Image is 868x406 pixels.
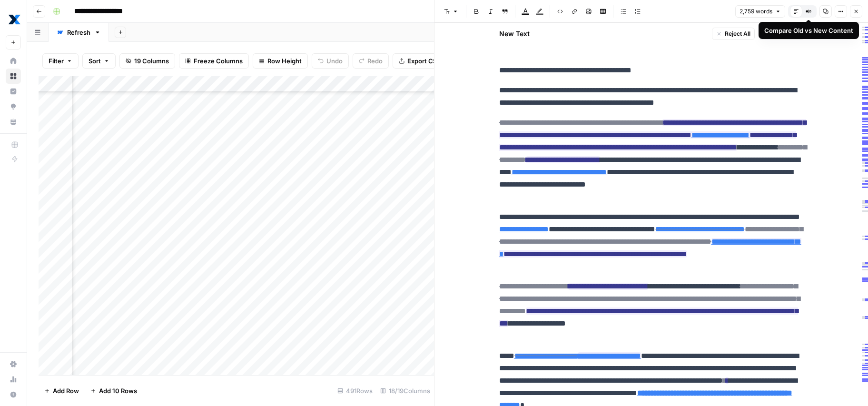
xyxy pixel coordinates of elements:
[49,56,64,66] span: Filter
[39,383,85,398] button: Add Row
[194,56,243,66] span: Freeze Columns
[89,56,101,66] span: Sort
[367,56,383,66] span: Redo
[393,53,447,69] button: Export CSV
[134,56,169,66] span: 19 Columns
[712,28,755,40] button: Reject All
[6,69,21,84] a: Browse
[499,29,530,39] h2: New Text
[353,53,389,69] button: Redo
[740,7,772,16] span: 2,759 words
[267,56,302,66] span: Row Height
[6,8,21,31] button: Workspace: MaintainX
[99,386,137,396] span: Add 10 Rows
[735,5,785,18] button: 2,759 words
[119,53,175,69] button: 19 Columns
[82,53,116,69] button: Sort
[407,56,441,66] span: Export CSV
[6,53,21,69] a: Home
[6,84,21,99] a: Insights
[42,53,79,69] button: Filter
[6,372,21,387] a: Usage
[725,30,750,38] span: Reject All
[376,383,434,398] div: 18/19 Columns
[6,11,23,28] img: MaintainX Logo
[179,53,249,69] button: Freeze Columns
[326,56,343,66] span: Undo
[49,23,109,42] a: Refresh
[6,356,21,372] a: Settings
[253,53,308,69] button: Row Height
[67,28,90,37] div: Refresh
[312,53,349,69] button: Undo
[6,114,21,129] a: Your Data
[334,383,376,398] div: 491 Rows
[85,383,143,398] button: Add 10 Rows
[6,387,21,402] button: Help + Support
[764,26,853,35] div: Compare Old vs New Content
[6,99,21,114] a: Opportunities
[53,386,79,396] span: Add Row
